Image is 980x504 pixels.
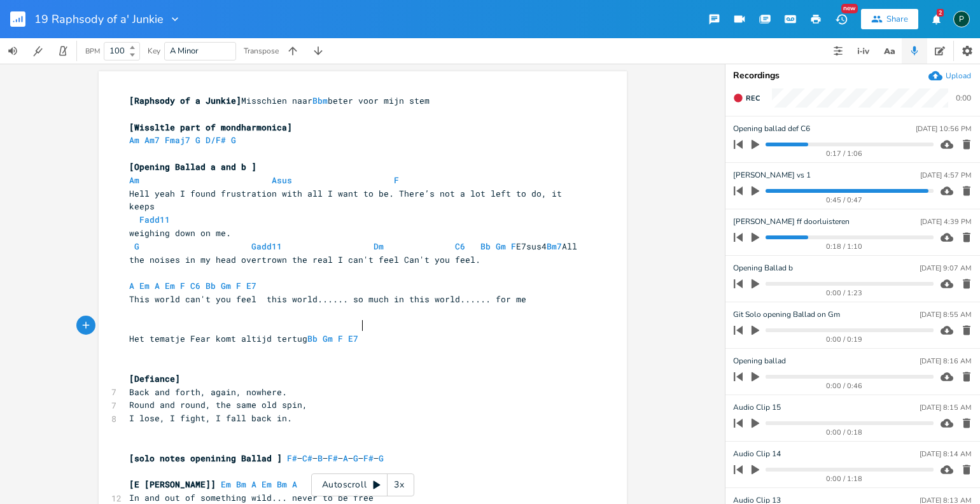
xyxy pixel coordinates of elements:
span: Round and round, the same old spin, [129,399,307,410]
span: Asus [272,174,292,186]
span: E7 [246,280,256,291]
span: Bm [236,479,246,490]
span: Bbm [312,95,328,106]
span: Back and forth, again, nowhere. [129,386,287,398]
span: D/F# [206,134,226,146]
button: P [953,4,970,34]
div: [DATE] 8:15 AM [920,404,971,411]
span: F [394,174,399,186]
span: Fadd11 [139,214,170,225]
span: Rec [746,94,760,103]
div: Transpose [244,47,279,55]
span: Opening Ballad b [733,262,793,274]
span: Gm [323,333,333,344]
span: E7 [348,333,358,344]
div: [DATE] 8:13 AM [920,497,971,504]
div: [DATE] 8:55 AM [920,311,971,318]
span: – – – – – – – [129,452,384,464]
div: 0:00 / 1:23 [755,290,934,297]
span: In and out of something wild... never to be free [129,492,374,503]
span: [Raphsody of a Junkie] [129,95,241,106]
span: Bm7 [547,241,562,252]
span: Audio Clip 14 [733,448,781,460]
div: 0:00 / 0:18 [755,429,934,436]
span: F [338,333,343,344]
span: [E [PERSON_NAME]] [129,479,216,490]
span: weighing down on me. [129,227,231,239]
span: C6 [455,241,465,252]
button: Rec [728,88,765,108]
div: [DATE] 8:14 AM [920,451,971,458]
span: Het tematje Fear komt altijd tertug [129,333,363,344]
span: Git Solo opening Ballad on Gm [733,309,840,321]
span: Opening ballad def C6 [733,123,810,135]
div: Autoscroll [311,473,414,496]
div: 0:00 / 1:18 [755,475,934,482]
span: Bb [480,241,491,252]
div: [DATE] 10:56 PM [916,125,971,132]
span: Opening ballad [733,355,786,367]
div: Share [886,13,908,25]
button: Upload [928,69,971,83]
span: F# [328,452,338,464]
span: [PERSON_NAME] vs 1 [733,169,811,181]
div: 0:00 / 0:19 [755,336,934,343]
span: [Defiance] [129,373,180,384]
span: F [511,241,516,252]
span: 19 Raphsody of a' Junkie [34,13,164,25]
span: A [292,479,297,490]
span: Am [129,174,139,186]
span: C# [302,452,312,464]
span: [solo notes openining Ballad ] [129,452,282,464]
span: A [343,452,348,464]
span: G [379,452,384,464]
div: Key [148,47,160,55]
span: A Minor [170,45,199,57]
span: G [231,134,236,146]
span: Em [139,280,150,291]
div: Upload [946,71,971,81]
div: [DATE] 9:07 AM [920,265,971,272]
span: Am7 [144,134,160,146]
div: 0:00 [956,94,971,102]
span: Hell yeah I found frustration with all I want to be. There’s not a lot left to do, it keeps [129,188,567,213]
span: Misschien naar beter voor mijn stem [129,95,430,106]
span: G [353,452,358,464]
div: 0:00 / 0:46 [755,382,934,389]
span: A [155,280,160,291]
span: Gm [221,280,231,291]
span: F# [363,452,374,464]
span: Bb [307,333,318,344]
div: 0:18 / 1:10 [755,243,934,250]
div: 0:45 / 0:47 [755,197,934,204]
span: G [195,134,200,146]
span: Em [262,479,272,490]
button: Share [861,9,918,29]
span: Bm [277,479,287,490]
span: Em [165,280,175,291]
div: BPM [85,48,100,55]
div: Recordings [733,71,972,80]
div: 3x [388,473,410,496]
span: F# [287,452,297,464]
span: F [236,280,241,291]
span: [Wissltle part of mondharmonica] [129,122,292,133]
div: Piepo [953,11,970,27]
span: G [134,241,139,252]
span: Am [129,134,139,146]
button: New [829,8,854,31]
span: Bb [206,280,216,291]
div: 0:17 / 1:06 [755,150,934,157]
span: Gm [496,241,506,252]
span: Fmaj7 [165,134,190,146]
span: [PERSON_NAME] ff doorluisteren [733,216,850,228]
span: C6 [190,280,200,291]
div: New [841,4,858,13]
span: A [251,479,256,490]
div: [DATE] 8:16 AM [920,358,971,365]
span: I lose, I fight, I fall back in. [129,412,292,424]
span: Em [221,479,231,490]
span: E7sus4 All the noises in my head overtrown the real I can't feel Can't you feel. [129,241,582,265]
span: F [180,280,185,291]
span: Dm [374,241,384,252]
